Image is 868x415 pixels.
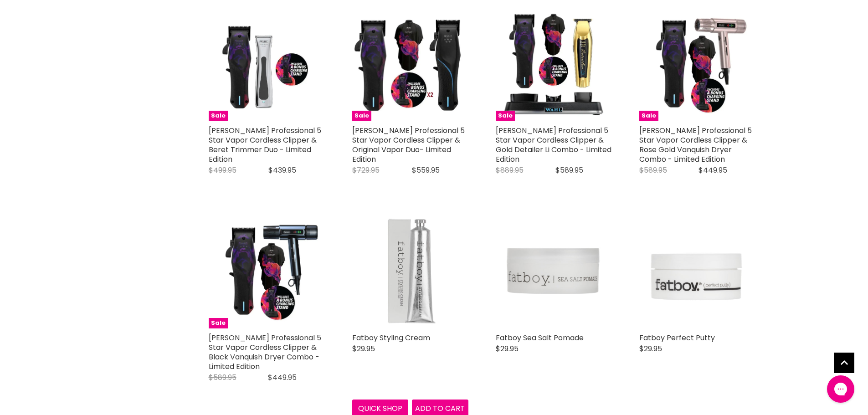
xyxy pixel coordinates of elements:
[209,333,321,372] a: [PERSON_NAME] Professional 5 Star Vapor Cordless Clipper & Black Vanquish Dryer Combo - Limited E...
[496,5,612,121] img: Wahl Professional 5 Star Vapor Cordless Clipper & Gold Detailer Li Combo - Limited Edition
[352,343,375,354] span: $29.95
[496,333,584,343] a: Fatboy Sea Salt Pomade
[209,111,228,121] span: Sale
[352,125,465,164] a: [PERSON_NAME] Professional 5 Star Vapor Cordless Clipper & Original Vapor Duo- Limited Edition
[639,333,715,343] a: Fatboy Perfect Putty
[352,333,430,343] a: Fatboy Styling Cream
[209,5,325,121] a: Wahl Professional 5 Star Vapor Cordless Clipper & Beret Trimmer Duo - Limited Edition Sale
[352,165,380,175] span: $729.95
[352,5,468,121] img: Wahl Professional 5 Star Vapor Cordless Clipper & Original Vapor Duo- Limited Edition
[352,111,371,121] span: Sale
[209,125,321,164] a: [PERSON_NAME] Professional 5 Star Vapor Cordless Clipper & Beret Trimmer Duo - Limited Edition
[268,165,296,175] span: $439.95
[639,165,667,175] span: $589.95
[209,318,228,328] span: Sale
[496,125,611,164] a: [PERSON_NAME] Professional 5 Star Vapor Cordless Clipper & Gold Detailer Li Combo - Limited Edition
[496,5,612,121] a: Wahl Professional 5 Star Vapor Cordless Clipper & Gold Detailer Li Combo - Limited Edition Sale
[555,165,583,175] span: $589.95
[496,111,515,121] span: Sale
[209,372,236,383] span: $589.95
[639,5,755,121] a: Wahl Professional 5 Star Vapor Cordless Clipper & Rose Gold Vanquish Dryer Combo - Limited Editio...
[496,165,524,175] span: $889.95
[415,403,465,414] span: Add to cart
[209,5,325,121] img: Wahl Professional 5 Star Vapor Cordless Clipper & Beret Trimmer Duo - Limited Edition
[496,343,519,354] span: $29.95
[352,5,468,121] a: Wahl Professional 5 Star Vapor Cordless Clipper & Original Vapor Duo- Limited Edition Sale
[822,372,859,406] iframe: Gorgias live chat messenger
[639,343,662,354] span: $29.95
[209,165,236,175] span: $499.95
[639,5,755,121] img: Wahl Professional 5 Star Vapor Cordless Clipper & Rose Gold Vanquish Dryer Combo - Limited Edition
[352,212,468,328] img: Fatboy Styling Cream
[639,125,752,164] a: [PERSON_NAME] Professional 5 Star Vapor Cordless Clipper & Rose Gold Vanquish Dryer Combo - Limit...
[496,212,612,328] img: Fatboy Sea Salt Pomade
[639,111,658,121] span: Sale
[639,212,755,328] img: Fatboy Perfect Putty
[412,165,440,175] span: $559.95
[268,372,297,383] span: $449.95
[699,165,727,175] span: $449.95
[209,212,325,328] a: Wahl Professional 5 Star Vapor Cordless Clipper & Black Vanquish Dryer Combo - Limited Edition Sale
[209,212,325,328] img: Wahl Professional 5 Star Vapor Cordless Clipper & Black Vanquish Dryer Combo - Limited Edition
